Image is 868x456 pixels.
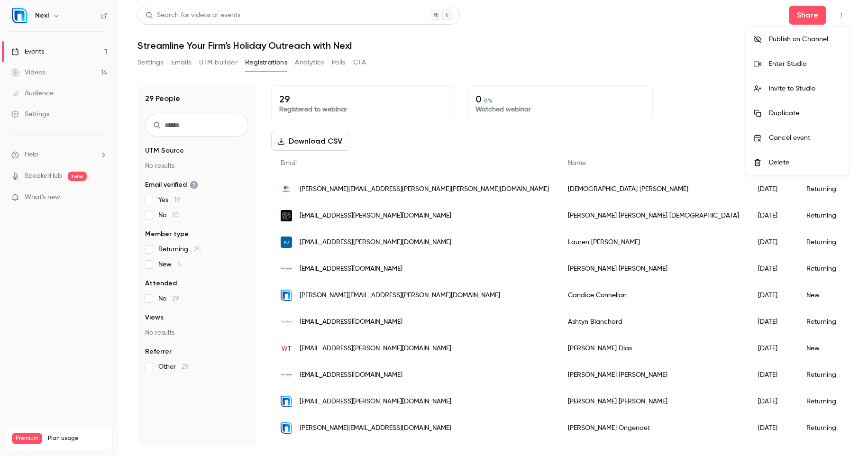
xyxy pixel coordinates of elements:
div: Duplicate [769,109,841,118]
div: Publish on Channel [769,35,841,44]
div: Cancel event [769,133,841,143]
div: Invite to Studio [769,84,841,93]
div: Enter Studio [769,59,841,69]
div: Delete [769,158,841,167]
